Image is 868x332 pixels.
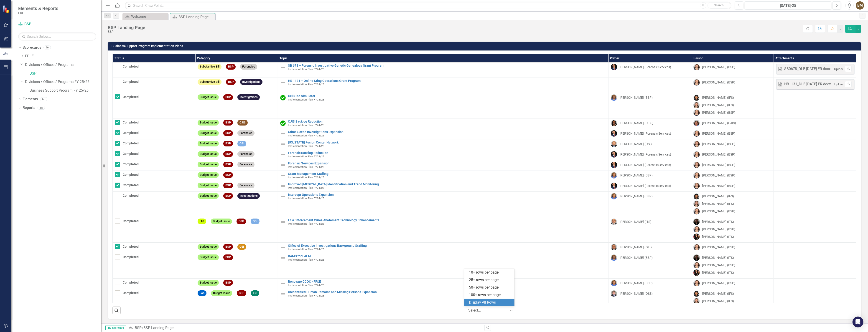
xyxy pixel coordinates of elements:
span: Investigations [240,79,262,85]
td: Double-Click to Edit [113,78,195,93]
img: Not Defined [280,173,286,178]
img: Ashley Brown [693,290,700,297]
span: Implementation Plan FY24/25 [288,68,324,71]
div: [PERSON_NAME] (BSP) [619,255,653,260]
div: [PERSON_NAME] (BSP) [702,65,735,69]
span: Budget Issue [198,183,219,188]
td: Double-Click to Edit [113,278,195,289]
div: [PERSON_NAME] (Forensic Services) [619,152,671,157]
span: Budget Issue [198,162,219,167]
span: Implementation Plan FY24/25 [288,123,324,127]
span: Budget Issue [198,172,219,178]
span: BSP [237,219,246,224]
td: Double-Click to Edit Right Click for Context Menu [278,253,608,278]
td: Double-Click to Edit [774,118,856,129]
td: Double-Click to Edit [195,253,278,278]
td: Double-Click to Edit [774,289,856,314]
td: Double-Click to Edit Right Click for Context Menu [278,191,608,217]
td: Double-Click to Edit Right Click for Context Menu [278,139,608,150]
button: BM [856,1,864,10]
td: Double-Click to Edit [608,118,691,129]
div: 15 [38,106,45,110]
a: Forensic Backlog Reduction [288,151,606,155]
img: Ashley Brown [693,193,700,199]
a: RAMS for PALM [288,254,606,258]
td: Double-Click to Edit [774,191,856,217]
div: [PERSON_NAME] (Forensic Services) [619,184,671,188]
img: Ashley Brown [693,94,700,101]
td: Double-Click to Edit [774,129,856,139]
span: Investigations [237,193,260,199]
img: Not Defined [280,65,286,70]
td: Double-Click to Edit Right Click for Context Menu [278,78,608,93]
div: [DATE]-25 [746,3,830,8]
td: Double-Click to Edit [113,150,195,160]
span: BSP [226,79,236,85]
div: [PERSON_NAME] (OSI) [619,142,652,146]
td: Double-Click to Edit [774,278,856,289]
td: Double-Click to Edit [608,181,691,191]
div: [PERSON_NAME] (IFS) [702,103,734,107]
a: [US_STATE] Fusion Center Network [288,141,606,144]
td: Double-Click to Edit [608,289,691,314]
td: Double-Click to Edit [195,93,278,118]
div: [PERSON_NAME] (BSP) [619,194,653,199]
span: Implementation Plan FY24/25 [288,197,324,200]
a: BSP [135,326,142,330]
img: Not Defined [280,245,286,250]
td: Double-Click to Edit [691,278,774,289]
td: Double-Click to Edit [195,139,278,150]
img: Elizabeth Martin [693,151,700,158]
span: OEI [237,244,246,250]
div: SB0678_DLE [DATE] ER.docx [784,66,831,72]
td: Double-Click to Edit [113,242,195,253]
div: BSP [108,30,145,33]
img: Elizabeth Martin [693,226,700,232]
img: Jason Bundy [611,64,617,70]
td: Double-Click to Edit [608,150,691,160]
td: Double-Click to Edit [691,62,774,78]
td: Double-Click to Edit [113,253,195,278]
td: Double-Click to Edit [113,191,195,217]
span: Budget Issue [198,94,219,100]
td: Double-Click to Edit [195,191,278,217]
img: Lucy Saunders [611,120,617,126]
a: Business Support Program FY 25/26 [30,88,101,93]
div: [PERSON_NAME] (OEI) [619,245,652,249]
td: Double-Click to Edit [774,93,856,118]
span: BSP [223,162,233,167]
div: 50+ rows per page [469,285,512,290]
div: [PERSON_NAME] (BSP) [702,245,735,249]
td: Double-Click to Edit [195,160,278,171]
td: Double-Click to Edit [113,181,195,191]
div: 100+ rows per page [469,292,512,298]
input: Search ClearPoint... [125,2,731,10]
span: Substantive Bill [198,64,221,70]
a: Renovate CCOC - FF&E [288,280,606,283]
a: Intercept Operations Expansion [288,193,606,196]
div: 63 [40,97,47,101]
div: [PERSON_NAME] (BSP) [702,152,735,157]
td: Double-Click to Edit Right Click for Context Menu [278,242,608,253]
span: Forensics [237,151,255,157]
img: Elizabeth Martin [693,130,700,137]
img: Sharon Wester [611,280,617,286]
span: BSP [223,151,233,157]
td: Double-Click to Edit [774,78,856,93]
td: Double-Click to Edit [691,139,774,150]
td: Double-Click to Edit [608,191,691,217]
div: [PERSON_NAME] (BSP) [702,142,735,146]
img: Not Defined [280,194,286,199]
span: Implementation Plan FY24/25 [288,98,324,101]
td: Double-Click to Edit Right Click for Context Menu [278,278,608,289]
td: Double-Click to Edit [691,129,774,139]
td: Double-Click to Edit [608,62,691,78]
span: Investigations [237,94,260,100]
a: FDLE [25,54,101,59]
div: 25+ rows per page [469,277,512,283]
button: Search [708,2,730,9]
span: Implementation Plan FY24/25 [288,155,324,158]
td: Double-Click to Edit [691,118,774,129]
div: [PERSON_NAME] (BSP) [702,110,735,115]
td: Double-Click to Edit [195,171,278,181]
